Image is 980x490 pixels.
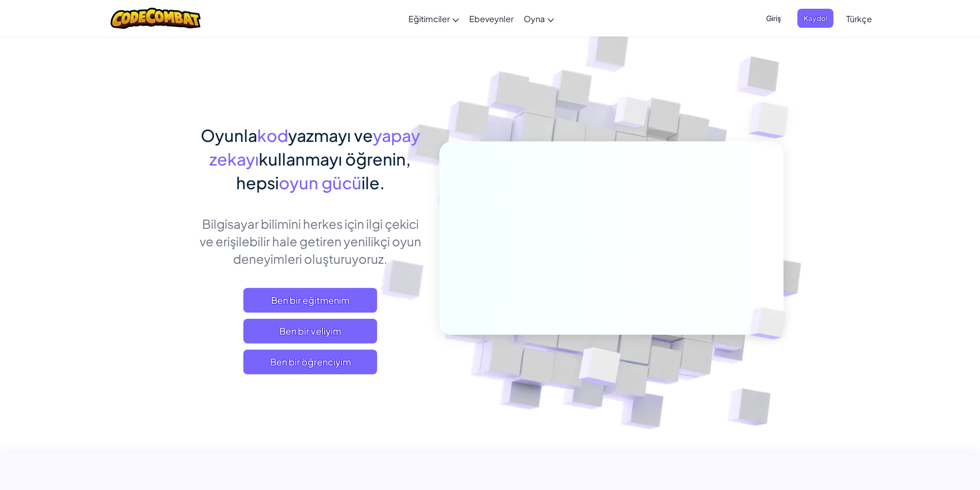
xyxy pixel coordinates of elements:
span: ile. [362,172,385,193]
span: Türkçe [846,13,872,24]
span: Oyunla [201,125,257,146]
p: Bilgisayar bilimini herkes için ilgi çekici ve erişilebilir hale getiren yenilikçi oyun deneyimle... [197,215,424,267]
span: kullanmayı öğrenin, hepsi [236,149,412,193]
button: Kaydol [797,9,833,28]
img: Overlap cubes [595,77,669,153]
a: Eğitimciler [403,5,464,32]
a: Ben bir eğitmenim [243,288,377,313]
a: Ebeveynler [464,5,519,32]
img: CodeCombat logo [111,8,201,29]
img: Overlap cubes [728,77,817,164]
span: Oyna [524,13,545,24]
button: Ben bir öğrenciyim [243,350,377,374]
a: Türkçe [841,5,877,32]
button: Giriş [760,9,787,28]
img: Overlap cubes [733,286,810,361]
img: Overlap cubes [553,325,645,411]
a: Oyna [519,5,559,32]
span: kod [257,125,288,146]
span: oyun gücü [279,172,362,193]
a: Ben bir veliyim [243,319,377,343]
span: Eğitimciler [408,13,450,24]
span: yazmayı ve [288,125,373,146]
